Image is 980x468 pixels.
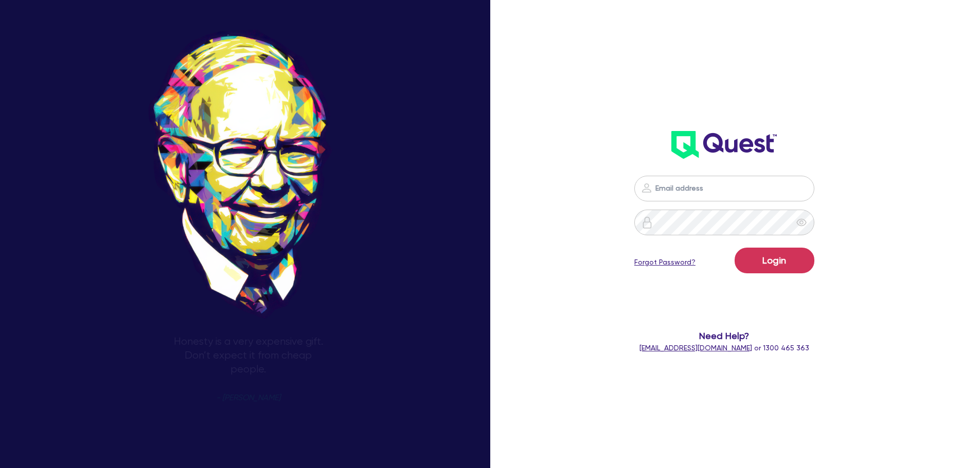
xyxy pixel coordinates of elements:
span: - [PERSON_NAME] [216,394,280,402]
span: eye [796,217,807,228]
img: icon-password [641,216,653,229]
span: or 1300 465 363 [639,344,809,352]
a: Forgot Password? [634,257,696,268]
img: icon-password [640,182,653,194]
button: Login [735,248,814,273]
input: Email address [634,176,814,201]
span: Need Help? [593,329,856,343]
img: wH2k97JdezQIQAAAABJRU5ErkJggg== [671,131,777,159]
a: [EMAIL_ADDRESS][DOMAIN_NAME] [639,344,752,352]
